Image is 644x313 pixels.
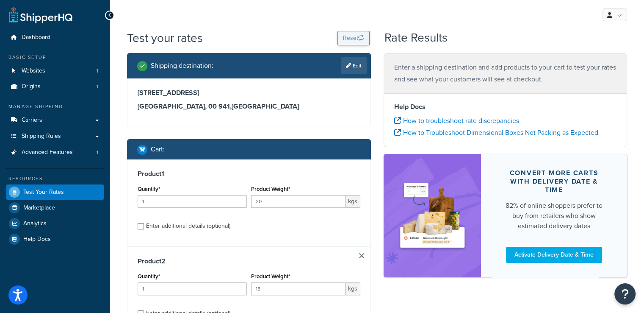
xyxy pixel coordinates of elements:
a: Carriers [6,112,104,128]
div: Manage Shipping [6,103,104,110]
label: Quantity* [138,186,160,192]
span: 1 [97,67,98,75]
span: Test Your Rates [23,189,64,196]
span: kgs [345,195,360,208]
div: Resources [6,175,104,182]
a: How to troubleshoot rate discrepancies [394,116,519,126]
a: Activate Delivery Date & Time [506,247,602,263]
h3: Product 1 [138,170,360,178]
span: Advanced Features [22,149,73,156]
li: Origins [6,79,104,95]
input: Enter additional details (optional) [138,223,144,229]
input: 0.00 [251,195,345,208]
h1: Test your rates [127,30,203,46]
h4: Help Docs [394,102,617,112]
button: Reset [337,31,370,45]
h2: Cart : [151,145,165,153]
span: Websites [22,67,45,75]
input: 0.0 [138,195,247,208]
a: Origins1 [6,79,104,95]
div: 82% of online shoppers prefer to buy from retailers who show estimated delivery dates [501,201,607,231]
h3: [STREET_ADDRESS] [138,89,360,97]
a: Marketplace [6,200,104,215]
input: 0.00 [251,282,345,295]
h2: Shipping destination : [151,62,213,70]
span: kgs [345,282,360,295]
h2: Rate Results [384,31,448,45]
a: Test Your Rates [6,184,104,200]
span: 1 [97,83,98,90]
a: Shipping Rules [6,129,104,144]
span: Help Docs [23,236,51,243]
a: Edit [341,57,367,74]
span: Marketplace [23,204,55,212]
button: Open Resource Center [614,283,636,305]
span: Analytics [23,220,47,227]
label: Quantity* [138,273,160,279]
a: Help Docs [6,232,104,247]
a: How to Troubleshoot Dimensional Boxes Not Packing as Expected [394,128,598,137]
span: Dashboard [22,34,50,41]
span: Carriers [22,117,42,124]
li: Websites [6,63,104,79]
div: Enter additional details (optional) [146,220,230,232]
div: Basic Setup [6,54,104,61]
label: Product Weight* [251,273,290,279]
a: Dashboard [6,30,104,45]
a: Remove Item [359,253,364,258]
a: Websites1 [6,63,104,79]
img: feature-image-ddt-36eae7f7280da8017bfb280eaccd9c446f90b1fe08728e4019434db127062ab4.png [396,167,468,265]
span: Origins [22,83,41,90]
a: Advanced Features1 [6,145,104,160]
h3: [GEOGRAPHIC_DATA], 00 941 , [GEOGRAPHIC_DATA] [138,102,360,111]
span: Shipping Rules [22,133,61,140]
a: Analytics [6,216,104,231]
p: Enter a shipping destination and add products to your cart to test your rates and see what your c... [394,61,617,85]
span: 1 [97,149,98,156]
li: Advanced Features [6,145,104,160]
input: 0.0 [138,282,247,295]
label: Product Weight* [251,186,290,192]
div: Convert more carts with delivery date & time [501,169,607,194]
h3: Product 2 [138,257,360,265]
